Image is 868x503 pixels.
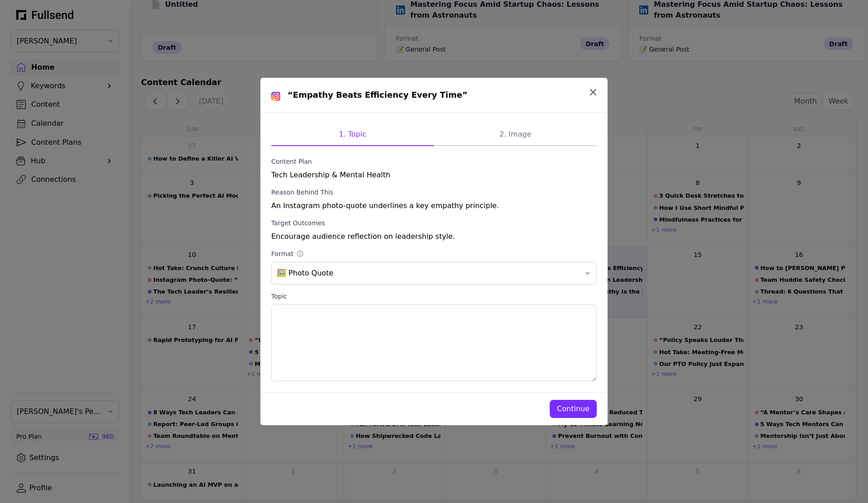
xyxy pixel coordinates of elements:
h1: “Empathy Beats Efficiency Every Time” [288,89,467,101]
label: Reason Behind This [271,188,597,197]
div: Tech Leadership & Mental Health [271,170,597,180]
button: 1. Topic [271,123,434,146]
label: Content Plan [271,157,597,166]
label: Target Outcomes [271,218,597,228]
button: 🖼️ Photo Quote [271,262,597,285]
span: 🖼️ Photo Quote [277,268,578,279]
div: Continue [557,403,590,414]
div: An Instagram photo-quote underlines a key empathy principle. [271,200,597,211]
label: Topic [271,292,597,301]
div: Encourage audience reflection on leadership style. [271,231,597,242]
label: Format [271,249,597,258]
div: ⓘ [297,249,305,258]
button: 2. Image [434,123,597,146]
button: Continue [550,400,597,418]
